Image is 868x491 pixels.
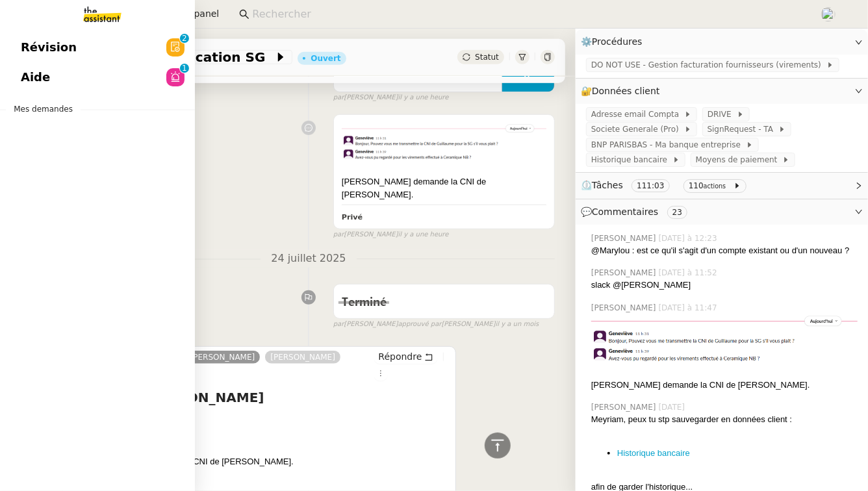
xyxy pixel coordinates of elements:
span: [DATE] à 12:23 [659,233,720,244]
div: ⏲️Tâches 111:03 110actions [576,173,868,198]
input: Rechercher [252,6,806,23]
span: DRIVE [708,108,737,121]
div: 🔐Données client [576,79,868,104]
nz-badge-sup: 1 [180,64,189,73]
div: ⚙️Procédures [576,29,868,55]
nz-badge-sup: 2 [180,34,189,43]
span: Statut [475,53,499,62]
span: Répondre [378,350,422,363]
span: il y a un mois [496,319,539,330]
span: Mes demandes [6,103,81,116]
span: [PERSON_NAME] [591,233,659,244]
span: 110 [689,181,704,190]
div: Meyriam, peux tu stp sauvegarder en données client : [591,413,858,426]
h4: RE: Accès [PERSON_NAME] [68,388,450,407]
span: ⏲️ [581,180,752,190]
div: @Marylou : est ce qu'il s'agit d'un compte existant ou d'un nouveau ? [591,244,858,257]
span: Terminé [342,297,387,308]
span: [DATE] [659,401,688,413]
a: [PERSON_NAME] [185,351,261,363]
span: Aide [21,68,50,87]
p: 2 [182,34,187,45]
a: Historique bancaire [617,448,690,458]
div: Ouvert [311,55,340,62]
nz-tag: 23 [667,206,687,219]
img: wFPQmd1XkzaggAAAABJRU5ErkJggg== [342,123,546,163]
span: 🔐 [581,84,665,99]
div: [PERSON_NAME] demande la CNI de [PERSON_NAME]. [591,379,858,392]
span: [DATE] à 11:47 [659,302,720,314]
small: [PERSON_NAME] [PERSON_NAME] [333,319,539,330]
span: [PERSON_NAME] [591,267,659,279]
div: 💬Commentaires 23 [576,199,868,225]
img: users%2FPPrFYTsEAUgQy5cK5MCpqKbOX8K2%2Favatar%2FCapture%20d%E2%80%99e%CC%81cran%202023-06-05%20a%... [821,7,836,21]
span: Moyens de paiement [696,153,782,166]
span: par [333,229,344,240]
span: Tâches [592,180,623,190]
div: [PERSON_NAME] demande la CNI de [PERSON_NAME]. [342,175,546,201]
p: Bonjour à vous, [68,413,450,426]
span: approuvé par [398,319,442,330]
small: [PERSON_NAME] [333,229,449,240]
span: par [333,92,344,103]
span: Révision [21,38,77,57]
button: Répondre [374,349,438,364]
span: Procédures [592,36,643,47]
span: [PERSON_NAME] [591,302,659,314]
span: 💬 [581,207,693,217]
div: slack @[PERSON_NAME] [591,279,858,292]
b: Privé [342,213,363,221]
small: [PERSON_NAME] [333,92,449,103]
span: Données client [592,86,660,96]
span: Adresse email Compta [591,108,684,121]
span: Commentaires [592,207,658,217]
span: [DATE] à 11:52 [659,267,720,279]
span: BNP PARISBAS - Ma banque entreprise [591,138,746,151]
span: 24 juillet 2025 [261,250,356,268]
span: SignRequest - TA [708,123,778,136]
small: actions [704,183,726,190]
span: DO NOT USE - Gestion facturation fournisseurs (virements) [591,58,826,71]
span: il y a une heure [398,92,449,103]
img: wFPQmd1XkzaggAAAABJRU5ErkJggg== [591,314,858,366]
a: [PERSON_NAME] [265,351,340,363]
p: 1 [182,64,187,75]
span: ⚙️ [581,34,648,49]
span: par [333,319,344,330]
span: Societe Generale (Pro) [591,123,684,136]
span: Historique bancaire [591,153,672,166]
p: Nous n’avons pas réceptionné la CNI de [PERSON_NAME]. [68,455,450,468]
span: [PERSON_NAME] [591,401,659,413]
span: il y a une heure [398,229,449,240]
nz-tag: 111:03 [632,179,669,192]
